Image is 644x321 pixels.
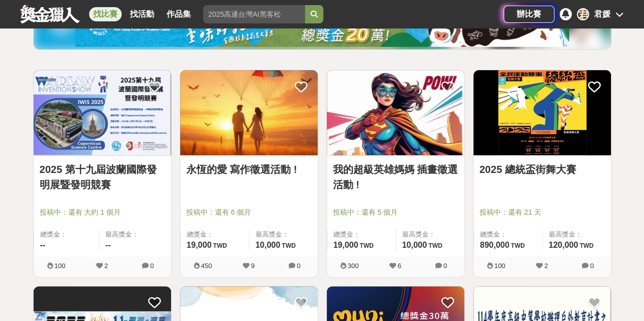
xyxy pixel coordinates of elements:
span: 0 [150,262,154,270]
a: 找活動 [126,7,158,21]
a: 2025 總統盃街舞大賽 [480,162,605,177]
span: 總獎金： [187,229,243,240]
span: 0 [297,262,300,270]
span: 總獎金： [40,229,93,240]
span: 100 [54,262,66,270]
span: 投稿中：還有 6 個月 [186,207,312,218]
span: 9 [251,262,255,270]
span: TWD [428,242,442,249]
span: 投稿中：還有 5 個月 [333,207,458,218]
span: 2 [104,262,108,270]
span: 2 [544,262,548,270]
span: 0 [443,262,447,270]
span: 300 [348,262,359,270]
a: Cover Image [180,70,318,156]
span: 10,000 [402,241,427,249]
span: 最高獎金： [256,229,312,240]
span: 總獎金： [480,229,536,240]
span: 投稿中：還有 21 天 [480,207,605,218]
img: Cover Image [327,70,464,155]
span: 投稿中：還有 大約 1 個月 [40,207,165,218]
span: 450 [201,262,212,270]
div: 君媛 [594,8,610,20]
img: Cover Image [34,70,171,155]
div: 君 [577,8,589,20]
span: 6 [398,262,401,270]
span: 最高獎金： [402,229,458,240]
span: 19,000 [187,241,212,249]
span: 120,000 [549,241,578,249]
span: 最高獎金： [105,229,165,240]
a: 永恆的愛 寫作徵選活動 ! [186,162,312,177]
span: 最高獎金： [549,229,605,240]
span: TWD [359,242,373,249]
a: Cover Image [327,70,464,156]
a: Cover Image [473,70,611,156]
a: 找比賽 [89,7,122,21]
span: 19,000 [333,241,358,249]
a: 作品集 [162,7,195,21]
a: 2025 第十九屆波蘭國際發明展暨發明競賽 [40,162,165,192]
span: -- [105,241,111,249]
input: 2025高通台灣AI黑客松 [203,5,305,23]
span: 100 [494,262,506,270]
span: TWD [282,242,295,249]
a: 辦比賽 [503,6,554,23]
span: 10,000 [256,241,281,249]
span: TWD [579,242,593,249]
span: 0 [590,262,594,270]
span: TWD [511,242,524,249]
a: 我的超級英雄媽媽 插畫徵選活動 ! [333,162,458,192]
span: -- [40,241,46,249]
span: TWD [213,242,227,249]
img: Cover Image [180,70,318,155]
span: 890,000 [480,241,510,249]
img: Cover Image [473,70,611,155]
span: 總獎金： [333,229,389,240]
a: Cover Image [34,70,171,156]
